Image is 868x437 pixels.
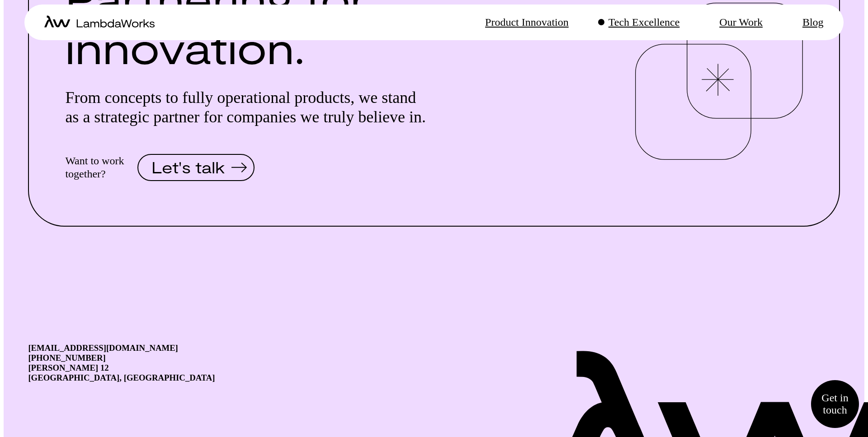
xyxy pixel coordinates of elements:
[598,5,680,40] a: Tech Excellence
[474,5,569,40] a: Product Innovation
[44,15,155,29] a: home-icon
[137,154,255,181] button: Let's talk
[792,5,824,40] a: Blog
[708,5,763,40] a: Our Work
[802,16,824,29] p: Blog
[485,16,569,29] p: Product Innovation
[151,159,225,175] span: Let's talk
[609,16,680,29] p: Tech Excellence
[719,16,763,29] p: Our Work
[28,343,840,383] h3: [EMAIL_ADDRESS][DOMAIN_NAME] [PHONE_NUMBER] [PERSON_NAME] 12 [GEOGRAPHIC_DATA], [GEOGRAPHIC_DATA]
[65,154,124,181] div: Want to work together?
[65,88,427,127] div: From concepts to fully operational products, we stand as a strategic partner for companies we tru...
